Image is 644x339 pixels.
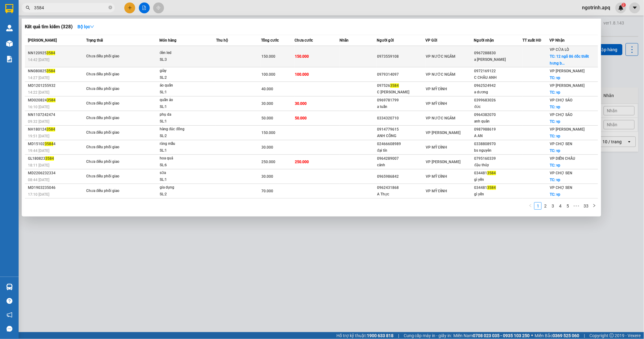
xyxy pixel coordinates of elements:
a: 4 [557,203,564,209]
div: gì yến [474,176,522,183]
a: 1 [535,203,541,209]
div: 0964289007 [377,155,425,162]
div: giày [160,68,206,74]
div: MD020824 [28,97,84,104]
div: đèn led [160,50,206,56]
div: NN1107242474 [28,112,84,118]
img: solution-icon [6,56,13,62]
span: 100.000 [295,72,309,77]
span: 50.000 [295,116,307,120]
span: VP MỸ ĐÌNH [426,189,447,193]
span: TC: vp [550,163,561,167]
span: 30.000 [261,101,273,106]
div: 0338808970 [474,141,522,147]
div: Chưa điều phối giao [86,71,133,78]
span: down [90,25,94,29]
span: TC: vp [550,192,561,197]
div: NN080825 [28,68,84,74]
span: 40.000 [261,87,273,91]
span: 100.000 [261,72,275,77]
span: VP [PERSON_NAME] [550,127,585,132]
span: VP CHỢ SEN [550,142,573,146]
span: 70.000 [261,189,273,193]
span: [PERSON_NAME] [28,38,57,42]
span: 14:22 [DATE] [28,90,49,95]
div: A AN [474,133,522,139]
span: 19:51 [DATE] [28,134,49,138]
span: question-circle [7,298,12,304]
span: VP CHỢ SÁO [550,113,573,117]
div: a [PERSON_NAME] [474,56,522,63]
span: left [529,204,532,207]
div: MD1201255932 [28,83,84,89]
span: 150.000 [261,131,275,135]
div: 0964382070 [474,112,522,118]
img: warehouse-icon [6,40,13,47]
span: Nhãn [340,38,349,42]
span: TC: vp [550,119,561,124]
div: A Thực [377,191,425,198]
span: TT xuất HĐ [523,38,542,42]
div: ANH CÔNG [377,133,425,139]
a: 33 [582,203,590,209]
li: Next Page [591,202,598,210]
span: 150.000 [261,54,275,59]
span: Tổng cước [261,38,279,42]
span: VP [PERSON_NAME] [550,69,585,73]
span: ••• [571,202,581,210]
span: 16:10 [DATE] [28,105,49,109]
span: VP NƯỚC NGẦM [426,72,455,77]
div: quần áo [160,97,206,104]
div: NN120925 [28,50,84,56]
div: 0965986842 [377,173,425,180]
span: VP CHỢ SEN [550,185,573,190]
a: 5 [564,203,571,209]
span: VP CHỢ SEN [550,171,573,175]
li: 1 [534,202,542,210]
span: VP Nhận [550,38,565,42]
span: Trạng thái [86,38,103,42]
div: Chưa điều phối giao [86,115,133,122]
div: NH180124 [28,126,84,133]
div: SL: 3 [160,56,206,63]
img: warehouse-icon [6,25,13,31]
span: 18:11 [DATE] [28,163,49,167]
span: 14:42 [DATE] [28,58,49,62]
div: gia dụng [160,184,206,191]
div: cảnh [377,162,425,168]
li: Next 5 Pages [571,202,581,210]
span: 19:44 [DATE] [28,149,49,153]
span: VP [PERSON_NAME] [426,160,460,164]
button: Bộ lọcdown [73,22,99,32]
span: Món hàng [159,38,176,42]
div: 097526 [377,83,425,89]
div: 0399683026 [474,97,522,104]
div: răng mẫu [160,141,206,147]
div: 0973559108 [377,53,425,60]
span: TC: vp [550,105,561,109]
span: 3584 [47,127,55,132]
div: sữa [160,170,206,176]
div: bs nguyên [474,147,522,154]
div: 0795160339 [474,155,522,162]
div: Chưa điều phối giao [86,188,133,194]
span: VP MỸ ĐÌNH [426,87,447,91]
a: 2 [542,203,549,209]
strong: Bộ lọc [78,24,94,29]
li: Previous Page [527,202,534,210]
span: close-circle [109,5,112,11]
div: 0972169122 [474,68,522,74]
div: SL: 1 [160,89,206,96]
span: right [593,204,596,207]
h3: Kết quả tìm kiếm ( 328 ) [25,24,73,30]
div: a tuấn [377,104,425,110]
span: message [7,326,12,332]
span: 3584 [47,51,55,55]
li: 4 [557,202,564,210]
span: TC: vp [550,76,561,80]
div: SL: 1 [160,104,206,110]
span: TC: vp [550,149,561,153]
div: 0962524942 [474,83,522,89]
span: 250.000 [295,160,309,164]
div: Chưa điều phối giao [86,173,133,180]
